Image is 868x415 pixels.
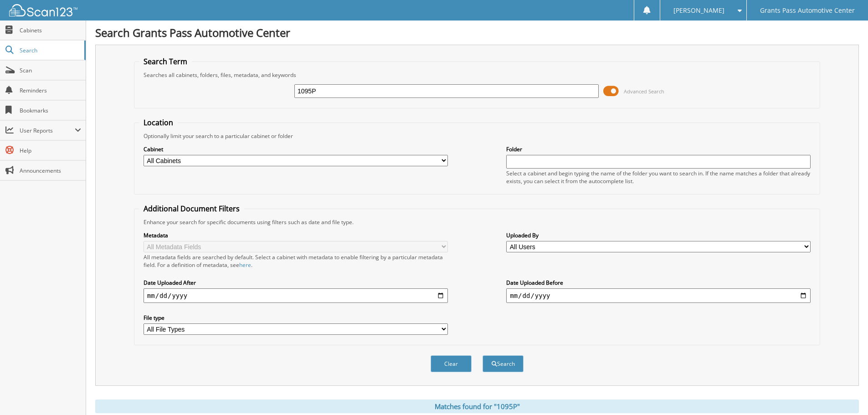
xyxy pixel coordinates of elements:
[20,127,75,134] span: User Reports
[624,88,664,95] span: Advanced Search
[144,231,448,239] label: Metadata
[139,218,815,226] div: Enhance your search for specific documents using filters such as date and file type.
[144,314,448,322] label: File type
[95,400,859,413] div: Matches found for "1095P"
[139,118,178,128] legend: Location
[144,279,448,287] label: Date Uploaded After
[506,169,811,185] div: Select a cabinet and begin typing the name of the folder you want to search in. If the name match...
[20,46,80,54] span: Search
[9,4,77,16] img: scan123-logo-white.svg
[483,355,524,372] button: Search
[506,145,811,153] label: Folder
[139,132,815,140] div: Optionally limit your search to a particular cabinet or folder
[20,147,81,154] span: Help
[673,8,724,13] span: [PERSON_NAME]
[20,87,81,94] span: Reminders
[506,231,811,239] label: Uploaded By
[239,261,251,269] a: here
[139,56,192,67] legend: Search Term
[144,145,448,153] label: Cabinet
[431,355,472,372] button: Clear
[139,71,815,79] div: Searches all cabinets, folders, files, metadata, and keywords
[506,279,811,287] label: Date Uploaded Before
[20,26,81,34] span: Cabinets
[760,8,855,13] span: Grants Pass Automotive Center
[144,288,448,303] input: start
[20,67,81,74] span: Scan
[20,167,81,174] span: Announcements
[20,107,81,114] span: Bookmarks
[144,253,448,269] div: All metadata fields are searched by default. Select a cabinet with metadata to enable filtering b...
[506,288,811,303] input: end
[95,25,859,40] h1: Search Grants Pass Automotive Center
[139,204,244,214] legend: Additional Document Filters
